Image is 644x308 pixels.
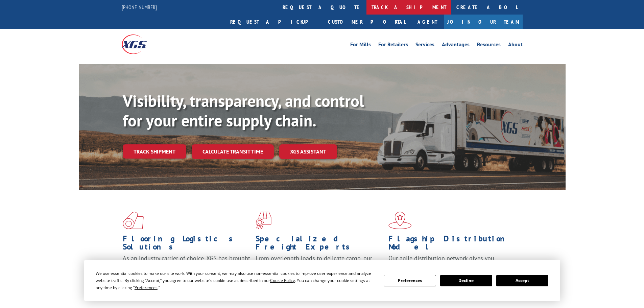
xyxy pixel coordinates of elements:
b: Visibility, transparency, and control for your entire supply chain. [123,90,364,131]
h1: Flooring Logistics Solutions [123,235,251,254]
a: Request a pickup [225,15,323,29]
h1: Specialized Freight Experts [256,235,383,254]
a: Resources [477,42,501,49]
a: Services [415,42,434,49]
img: xgs-icon-flagship-distribution-model-red [388,212,412,229]
a: Join Our Team [444,15,523,29]
a: [PHONE_NUMBER] [122,4,157,10]
div: We use essential cookies to make our site work. With your consent, we may also use non-essential ... [96,270,376,291]
a: Agent [411,15,444,29]
span: Our agile distribution network gives you nationwide inventory management on demand. [388,254,513,270]
button: Preferences [384,275,436,286]
a: XGS ASSISTANT [279,144,337,159]
button: Decline [440,275,492,286]
a: For Retailers [378,42,408,49]
img: xgs-icon-total-supply-chain-intelligence-red [123,212,144,229]
h1: Flagship Distribution Model [388,235,516,254]
p: From overlength loads to delicate cargo, our experienced staff knows the best way to move your fr... [256,254,383,284]
span: Preferences [135,285,158,290]
a: Track shipment [123,144,186,159]
span: As an industry carrier of choice, XGS has brought innovation and dedication to flooring logistics... [123,254,250,278]
span: Cookie Policy [270,278,295,283]
a: Calculate transit time [192,144,274,159]
a: Customer Portal [323,15,411,29]
img: xgs-icon-focused-on-flooring-red [256,212,271,229]
button: Accept [496,275,548,286]
div: Cookie Consent Prompt [84,260,560,301]
a: Advantages [442,42,470,49]
a: About [508,42,523,49]
a: For Mills [350,42,371,49]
